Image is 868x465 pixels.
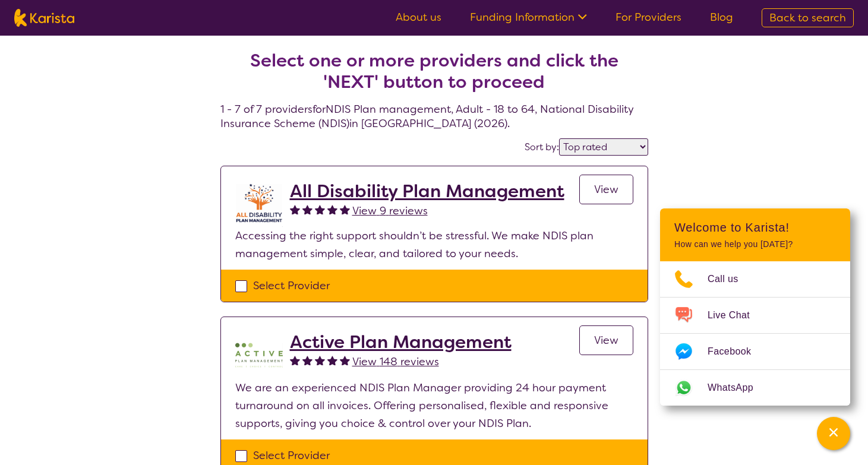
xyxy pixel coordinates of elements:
[235,181,283,227] img: at5vqv0lot2lggohlylh.jpg
[235,227,633,262] p: Accessing the right support shouldn’t be stressful. We make NDIS plan management simple, clear, a...
[327,204,337,214] img: fullstar
[710,10,733,24] a: Blog
[235,331,283,379] img: pypzb5qm7jexfhutod0x.png
[708,306,764,324] span: Live Chat
[708,379,768,397] span: WhatsApp
[660,370,850,406] a: Web link opens in a new tab.
[525,141,559,153] label: Sort by:
[302,204,313,214] img: fullstar
[579,325,633,355] a: View
[594,333,618,347] span: View
[352,355,439,369] span: View 148 reviews
[708,343,765,360] span: Facebook
[290,331,512,353] a: Active Plan Management
[302,355,313,365] img: fullstar
[290,355,300,365] img: fullstar
[660,208,850,406] div: Channel Menu
[352,202,428,220] a: View 9 reviews
[14,9,74,27] img: Karista logo
[579,175,633,204] a: View
[396,10,441,24] a: About us
[352,353,439,371] a: View 148 reviews
[674,220,836,235] h2: Welcome to Karista!
[235,50,634,93] h2: Select one or more providers and click the 'NEXT' button to proceed
[470,10,587,24] a: Funding Information
[352,204,428,218] span: View 9 reviews
[315,204,325,214] img: fullstar
[817,417,850,450] button: Channel Menu
[674,239,836,249] p: How can we help you [DATE]?
[315,355,325,365] img: fullstar
[235,379,633,432] p: We are an experienced NDIS Plan Manager providing 24 hour payment turnaround on all invoices. Off...
[762,8,854,27] a: Back to search
[290,181,564,202] a: All Disability Plan Management
[327,355,337,365] img: fullstar
[290,204,300,214] img: fullstar
[340,204,350,214] img: fullstar
[769,11,846,25] span: Back to search
[594,182,618,197] span: View
[340,355,350,365] img: fullstar
[220,21,648,131] h4: 1 - 7 of 7 providers for NDIS Plan management , Adult - 18 to 64 , National Disability Insurance ...
[708,270,753,288] span: Call us
[660,261,850,406] ul: Choose channel
[616,10,681,24] a: For Providers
